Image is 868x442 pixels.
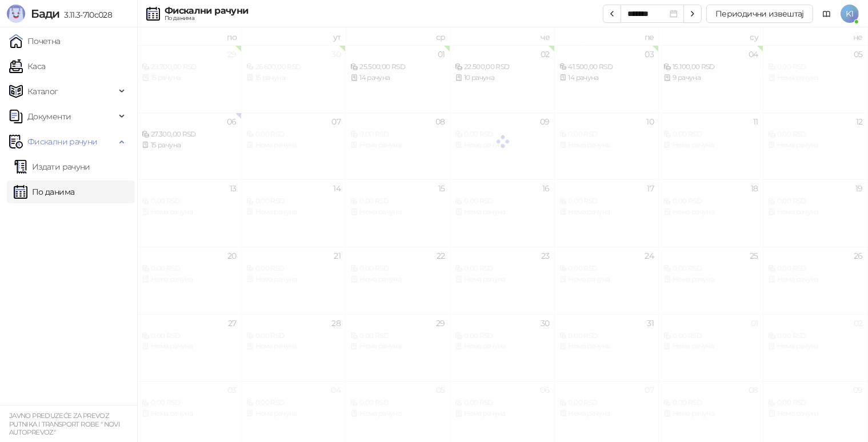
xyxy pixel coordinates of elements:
[7,5,25,23] img: Logo
[9,55,45,78] a: Каса
[165,6,248,15] div: Фискални рачуни
[165,15,248,21] div: По данима
[818,5,836,23] a: Документација
[706,5,813,23] button: Периодични извештај
[31,7,59,21] span: Бади
[14,180,74,203] a: По данима
[27,105,71,128] span: Документи
[27,80,58,103] span: Каталог
[59,10,112,20] span: 3.11.3-710c028
[27,130,97,153] span: Фискални рачуни
[841,5,859,23] span: K1
[14,155,90,178] a: Издати рачуни
[9,30,61,53] a: Почетна
[9,412,120,436] small: JAVNO PREDUZEĆE ZA PREVOZ PUTNIKA I TRANSPORT ROBE " NOVI AUTOPREVOZ"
